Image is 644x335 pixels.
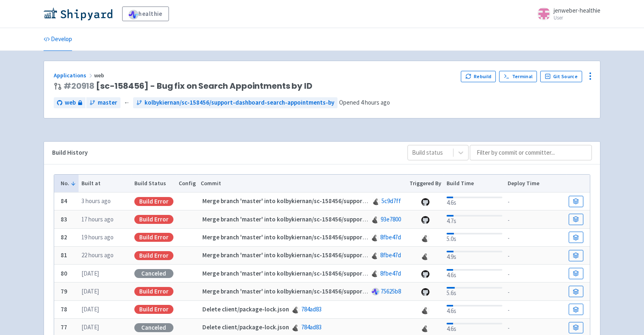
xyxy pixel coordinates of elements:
[134,269,173,278] div: Canceled
[202,305,289,313] strong: Delete client/package-lock.json
[447,231,502,244] div: 5.0s
[86,97,120,108] a: master
[81,215,114,223] time: 17 hours ago
[381,215,401,223] a: 93e7800
[447,285,502,298] div: 5.6s
[447,213,502,226] div: 4.7s
[540,71,582,82] a: Git Source
[361,99,390,106] time: 4 hours ago
[133,97,337,108] a: kolbykiernan/sc-158456/support-dashboard-search-appointments-by
[176,175,198,193] th: Config
[134,305,173,314] div: Build Error
[81,197,111,205] time: 3 hours ago
[202,251,467,259] strong: Merge branch 'master' into kolbykiernan/sc-158456/support-dashboard-search-appointments-by
[81,305,99,313] time: [DATE]
[81,323,99,331] time: [DATE]
[447,321,502,334] div: 4.6s
[301,305,322,313] a: 784ad83
[98,98,117,107] span: master
[508,322,563,333] div: -
[202,197,467,205] strong: Merge branch 'master' into kolbykiernan/sc-158456/support-dashboard-search-appointments-by
[81,287,99,295] time: [DATE]
[444,175,505,193] th: Build Time
[569,250,583,261] a: Build Details
[508,232,563,243] div: -
[407,175,444,193] th: Triggered By
[499,71,537,82] a: Terminal
[81,251,114,259] time: 22 hours ago
[202,287,467,295] strong: Merge branch 'master' into kolbykiernan/sc-158456/support-dashboard-search-appointments-by
[65,98,76,107] span: web
[447,303,502,316] div: 4.6s
[380,269,401,277] a: 8fbe47d
[508,250,563,261] div: -
[145,98,334,107] span: kolbykiernan/sc-158456/support-dashboard-search-appointments-by
[380,233,401,241] a: 8fbe47d
[124,98,130,107] span: ←
[447,249,502,262] div: 4.9s
[134,215,173,224] div: Build Error
[508,196,563,207] div: -
[554,15,600,20] small: User
[569,268,583,279] a: Build Details
[381,287,401,295] a: 75625b8
[508,268,563,279] div: -
[569,304,583,315] a: Build Details
[447,195,502,208] div: 4.6s
[569,286,583,297] a: Build Details
[134,233,173,242] div: Build Error
[381,197,401,205] a: 5c9d7ff
[508,304,563,315] div: -
[532,7,600,20] a: jenweber-healthie User
[134,197,173,206] div: Build Error
[61,269,67,277] b: 80
[461,71,496,82] button: Rebuild
[54,72,94,79] a: Applications
[447,267,502,280] div: 4.6s
[54,97,85,108] a: web
[61,197,67,205] b: 84
[81,269,99,277] time: [DATE]
[202,233,467,241] strong: Merge branch 'master' into kolbykiernan/sc-158456/support-dashboard-search-appointments-by
[505,175,566,193] th: Deploy Time
[554,7,600,14] span: jenweber-healthie
[508,214,563,225] div: -
[81,233,114,241] time: 19 hours ago
[61,287,67,295] b: 79
[61,179,76,188] button: No.
[64,81,312,91] span: [sc-158456] - Bug fix on Search Appointments by ID
[61,215,67,223] b: 83
[52,148,394,158] div: Build History
[61,233,67,241] b: 82
[569,196,583,207] a: Build Details
[44,28,72,51] a: Develop
[61,305,67,313] b: 78
[202,269,467,277] strong: Merge branch 'master' into kolbykiernan/sc-158456/support-dashboard-search-appointments-by
[339,99,390,106] span: Opened
[134,323,173,332] div: Canceled
[198,175,407,193] th: Commit
[569,232,583,243] a: Build Details
[64,80,94,92] a: #20918
[79,175,131,193] th: Built at
[61,323,67,331] b: 77
[202,215,467,223] strong: Merge branch 'master' into kolbykiernan/sc-158456/support-dashboard-search-appointments-by
[131,175,176,193] th: Build Status
[470,145,592,160] input: Filter by commit or committer...
[380,251,401,259] a: 8fbe47d
[134,287,173,296] div: Build Error
[61,251,67,259] b: 81
[569,214,583,225] a: Build Details
[44,7,112,20] img: Shipyard logo
[202,323,289,331] strong: Delete client/package-lock.json
[569,322,583,333] a: Build Details
[508,286,563,297] div: -
[134,251,173,260] div: Build Error
[122,7,169,21] a: healthie
[94,72,105,79] span: web
[301,323,322,331] a: 784ad83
